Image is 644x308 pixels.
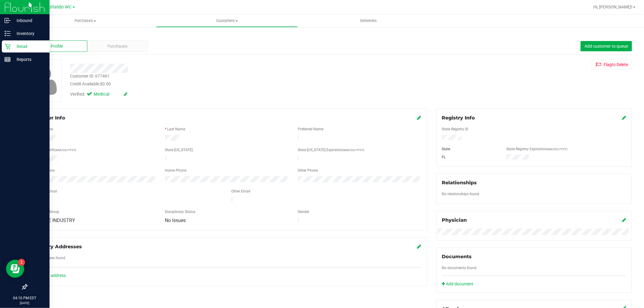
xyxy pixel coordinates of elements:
label: State [US_STATE] [165,147,193,153]
span: Hi, [PERSON_NAME]! [593,5,633,9]
p: 04:10 PM EDT [3,295,47,301]
span: Customers [156,18,297,24]
label: Gender [298,209,309,214]
p: [DATE] [3,301,47,305]
span: Purchases [107,43,127,49]
p: Inbound [11,17,47,24]
a: Purchases [14,14,156,27]
span: Delivery Addresses [32,244,82,249]
span: Documents [442,254,472,259]
label: State Registry Expiration [506,146,567,152]
button: Add customer to queue [581,41,632,51]
label: State [US_STATE] Expiration [298,147,364,153]
div: Verified: [70,91,127,98]
span: Profile [51,43,63,49]
label: Other Phone [298,168,318,173]
inline-svg: Retail [5,43,11,49]
a: Add document [442,281,477,287]
inline-svg: Inbound [5,17,11,24]
span: (MM/DD/YYYY) [546,148,567,151]
span: (MM/DD/YYYY) [55,148,76,152]
span: Add customer to queue [585,44,628,49]
span: Deliveries [352,18,385,24]
label: State Registry ID [442,126,469,132]
span: Registry Info [442,115,475,121]
span: (MM/DD/YYYY) [343,148,364,152]
div: Customer ID: 677461 [70,73,110,79]
span: Purchases [14,18,156,24]
iframe: Resource center [6,260,24,278]
label: Home Phone [165,168,187,173]
span: Physician [442,217,467,223]
span: No Issues [165,218,186,223]
iframe: Resource center unread badge [18,259,25,266]
p: Inventory [11,30,47,37]
div: Credit Available: [70,81,368,87]
span: Orlando WC [49,5,72,10]
label: Preferred Name [298,126,323,132]
span: SERVICE INDUSTRY [32,218,75,223]
inline-svg: Inventory [5,30,11,37]
div: State [437,146,502,152]
div: FL [437,154,502,160]
button: Flagto Delete [592,59,632,70]
label: Last Name [168,126,185,132]
a: Customers [156,14,298,27]
label: Date of Birth [35,147,76,153]
inline-svg: Reports [5,56,11,62]
span: $0.00 [100,81,111,86]
span: Relationships [442,180,477,186]
label: No relationships found. [442,191,480,197]
label: Other Email [231,189,250,194]
label: Disciplinary Status [165,209,196,214]
span: No documents found. [442,266,478,270]
span: Medical [94,91,118,98]
p: Reports [11,56,47,63]
a: Deliveries [298,14,439,27]
p: Retail [11,43,47,50]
